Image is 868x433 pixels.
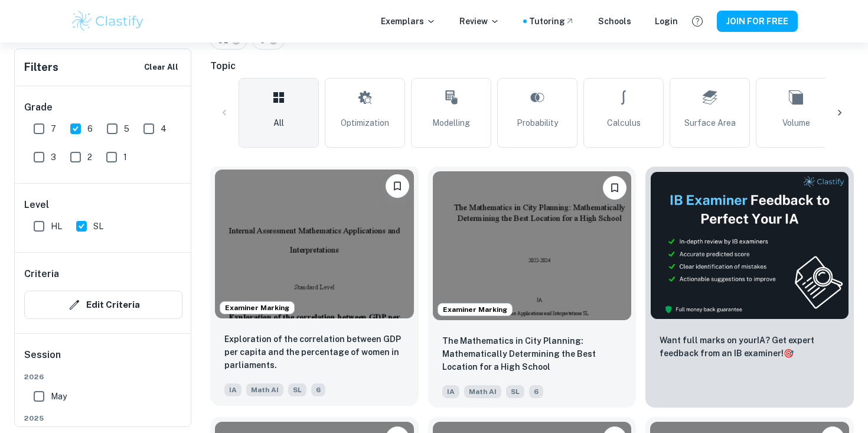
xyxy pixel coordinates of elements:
[70,9,145,33] img: Clastify logo
[288,383,306,396] span: SL
[51,220,62,233] span: HL
[87,122,93,135] span: 6
[311,383,325,396] span: 6
[464,385,501,398] span: Math AI
[603,176,626,200] button: Please log in to bookmark exemplars
[655,15,678,28] a: Login
[442,385,459,398] span: IA
[432,116,470,129] span: Modelling
[598,15,631,28] a: Schools
[51,122,56,135] span: 7
[210,59,854,73] h6: Topic
[782,116,810,129] span: Volume
[51,390,67,403] span: May
[51,151,56,164] span: 3
[24,59,58,76] h6: Filters
[246,383,283,396] span: Math AI
[224,383,242,396] span: IA
[24,348,182,372] h6: Session
[687,11,707,31] button: Help and Feedback
[93,220,103,233] span: SL
[24,267,59,281] h6: Criteria
[220,302,294,313] span: Examiner Marking
[433,171,632,320] img: Math AI IA example thumbnail: The Mathematics in City Planning: Mathem
[24,198,182,212] h6: Level
[607,116,641,129] span: Calculus
[381,15,436,28] p: Exemplars
[161,122,167,135] span: 4
[529,385,543,398] span: 6
[428,167,637,408] a: Examiner MarkingPlease log in to bookmark exemplarsThe Mathematics in City Planning: Mathematical...
[517,116,558,129] span: Probability
[24,100,182,115] h6: Grade
[87,151,92,164] span: 2
[529,15,575,28] a: Tutoring
[438,304,512,315] span: Examiner Marking
[24,291,182,319] button: Edit Criteria
[506,385,524,398] span: SL
[684,116,736,129] span: Surface Area
[459,15,500,28] p: Review
[650,171,849,320] img: Thumbnail
[273,116,284,129] span: All
[124,122,129,135] span: 5
[645,167,854,408] a: ThumbnailWant full marks on yourIA? Get expert feedback from an IB examiner!
[386,174,409,198] button: Please log in to bookmark exemplars
[784,349,794,358] span: 🎯
[141,58,181,76] button: Clear All
[341,116,389,129] span: Optimization
[24,413,182,424] span: 2025
[210,167,419,408] a: Examiner MarkingPlease log in to bookmark exemplarsExploration of the correlation between GDP per...
[215,170,414,318] img: Math AI IA example thumbnail: Exploration of the correlation between G
[224,333,404,372] p: Exploration of the correlation between GDP per capita and the percentage of women in parliaments.
[24,372,182,382] span: 2026
[442,334,622,373] p: The Mathematics in City Planning: Mathematically Determining the Best Location for a High School
[660,334,840,360] p: Want full marks on your IA ? Get expert feedback from an IB examiner!
[717,11,798,32] button: JOIN FOR FREE
[123,151,127,164] span: 1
